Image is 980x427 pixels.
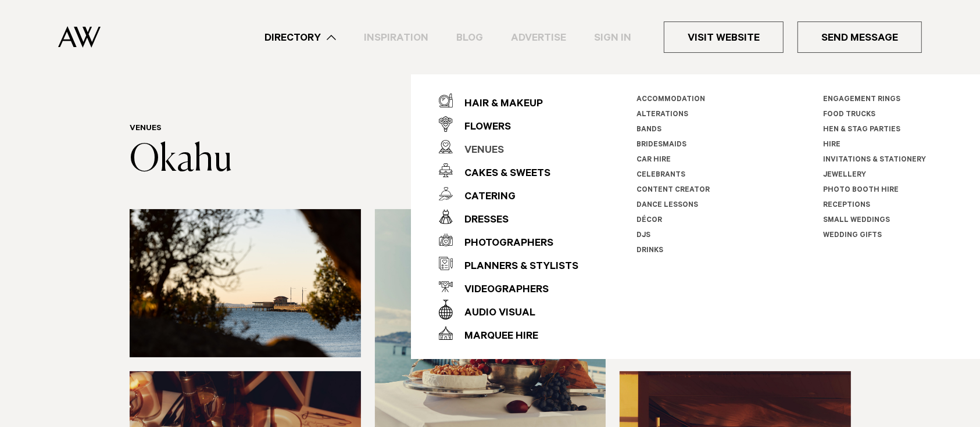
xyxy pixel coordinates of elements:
a: Photo Booth Hire [824,186,899,195]
div: Planners & Stylists [453,256,578,279]
div: Flowers [453,116,511,139]
a: Hair & Makeup [439,89,578,112]
a: Accommodation [636,96,705,104]
a: Bridesmaids [636,141,686,149]
a: Flowers [439,112,578,135]
a: Small Weddings [824,217,890,225]
div: Cakes & Sweets [453,163,550,186]
a: DJs [636,232,650,240]
a: Planners & Stylists [439,252,578,275]
div: Videographers [453,279,549,302]
a: Cakes & Sweets [439,159,578,182]
a: Food Trucks [824,111,876,119]
div: Dresses [453,209,509,232]
a: Videographers [439,275,578,298]
a: Hen & Stag Parties [824,126,901,134]
div: Catering [453,186,516,209]
a: Visit Website [664,21,784,53]
a: Audio Visual [439,298,578,321]
div: Hair & Makeup [453,93,543,116]
div: Venues [453,139,504,163]
a: Catering [439,182,578,205]
div: Audio Visual [453,302,535,325]
a: Marquee Hire [439,321,578,345]
a: Content Creator [636,186,710,195]
a: Advertise [497,30,580,45]
a: Drinks [636,247,663,255]
a: Hire [824,141,841,149]
a: Receptions [824,202,871,210]
a: Alterations [636,111,688,119]
a: Dresses [439,205,578,228]
a: Directory [251,30,350,45]
a: Send Message [797,21,922,53]
a: Venues [439,135,578,159]
a: Okahu [130,142,233,179]
a: Décor [636,217,662,225]
a: Sign In [580,30,645,45]
div: Marquee Hire [453,325,538,349]
a: Engagement Rings [824,96,901,104]
a: Photographers [439,228,578,252]
a: Inspiration [350,30,442,45]
div: Photographers [453,232,553,256]
a: Blog [442,30,497,45]
a: Celebrants [636,171,685,180]
a: Bands [636,126,661,134]
a: Venues [130,124,162,134]
a: Dance Lessons [636,202,698,210]
a: Jewellery [824,171,867,180]
a: Car Hire [636,156,671,164]
img: Auckland Weddings Logo [58,26,101,48]
a: Invitations & Stationery [824,156,927,164]
a: Wedding Gifts [824,232,882,240]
